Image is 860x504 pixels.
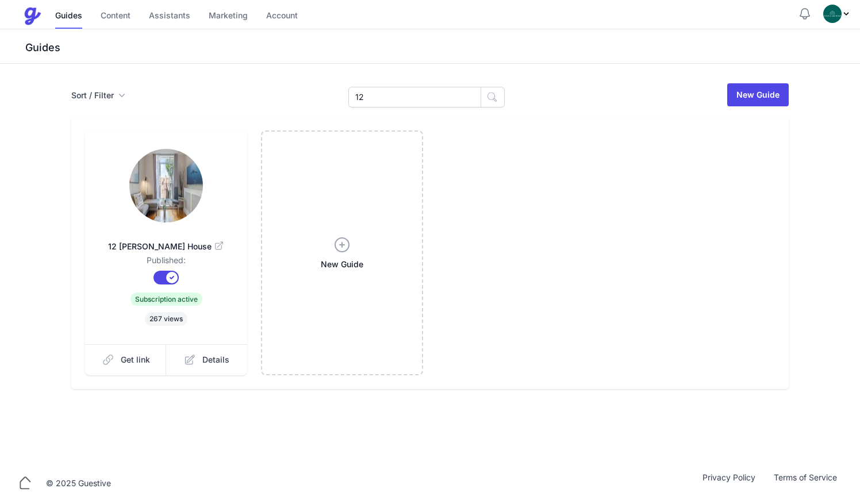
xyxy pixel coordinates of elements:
span: 267 views [145,312,187,326]
dd: Published: [103,255,229,271]
a: Marketing [209,4,248,29]
span: Get link [121,354,150,366]
a: Content [101,4,130,29]
span: New Guide [321,259,363,270]
a: Guides [55,4,82,29]
span: 12 [PERSON_NAME] House [103,241,229,252]
a: Privacy Policy [693,472,765,495]
span: Details [202,354,229,366]
div: Profile Menu [823,5,851,23]
img: Guestive Guides [23,7,41,25]
button: Sort / Filter [71,90,125,101]
h3: Guides [23,41,860,55]
a: Get link [85,344,167,375]
a: Account [266,4,298,29]
input: Search Guides [348,87,481,107]
a: Assistants [149,4,190,29]
img: oovs19i4we9w73xo0bfpgswpi0cd [823,5,842,23]
button: Notifications [798,7,812,21]
a: 12 [PERSON_NAME] House [103,227,229,255]
div: © 2025 Guestive [46,478,111,489]
a: New Guide [261,130,423,375]
img: xw3zgjkiankneqmiwh232qdtbeht [129,149,203,222]
a: Terms of Service [765,472,846,495]
span: Subscription active [130,293,202,306]
a: Details [166,344,247,375]
a: New Guide [727,83,789,106]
